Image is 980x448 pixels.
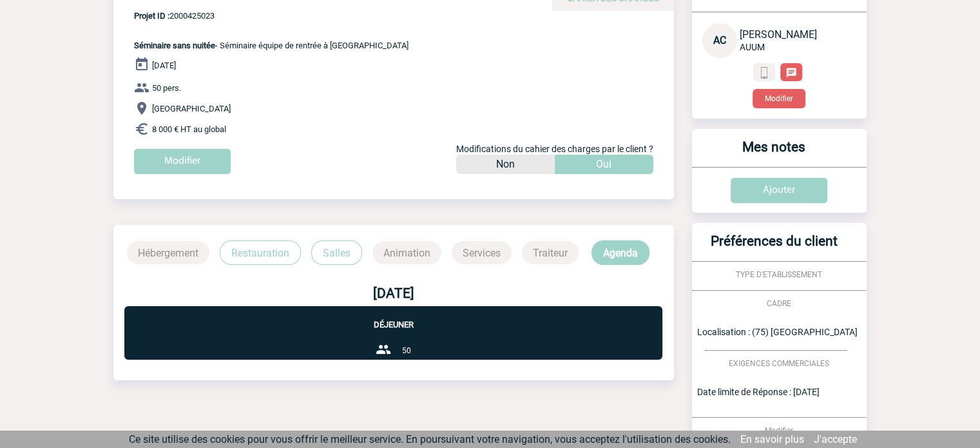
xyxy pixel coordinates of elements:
span: Date limite de Réponse : [DATE] [697,387,820,397]
img: chat-24-px-w.png [785,67,797,79]
span: AUUM [740,42,765,52]
p: Non [496,155,515,174]
p: Salles [311,240,362,265]
p: Hébergement [127,241,209,264]
p: Restauration [220,240,301,265]
span: Modifications du cahier des charges par le client ? [456,144,653,154]
b: [DATE] [373,286,414,301]
span: 50 pers. [152,83,181,93]
p: Services [452,241,512,264]
a: En savoir plus [740,433,804,445]
a: J'accepte [814,433,857,445]
button: Modifier [753,89,805,108]
span: [GEOGRAPHIC_DATA] [152,104,231,113]
input: Ajouter [731,178,827,203]
span: 50 [401,346,410,355]
span: [DATE] [152,61,176,70]
p: Animation [372,241,441,264]
span: Modifier [765,426,793,435]
span: [PERSON_NAME] [740,28,817,41]
span: EXIGENCES COMMERCIALES [729,359,829,368]
span: Séminaire sans nuitée [134,41,215,50]
span: - Séminaire équipe de rentrée à [GEOGRAPHIC_DATA] [134,41,408,50]
p: Agenda [591,240,649,265]
p: Traiteur [522,241,579,264]
span: Ce site utilise des cookies pour vous offrir le meilleur service. En poursuivant votre navigation... [129,433,731,445]
span: TYPE D'ETABLISSEMENT [736,270,822,279]
span: AC [713,34,726,46]
img: portable.png [758,67,770,79]
span: Localisation : (75) [GEOGRAPHIC_DATA] [697,327,858,337]
span: 2000425023 [134,11,408,21]
input: Modifier [134,149,231,174]
h3: Préférences du client [697,233,851,261]
img: group-24-px-b.png [376,342,391,357]
span: CADRE [767,299,791,308]
p: Déjeuner [124,306,662,329]
p: Oui [596,155,611,174]
span: 8 000 € HT au global [152,124,226,134]
h3: Mes notes [697,139,851,167]
b: Projet ID : [134,11,169,21]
